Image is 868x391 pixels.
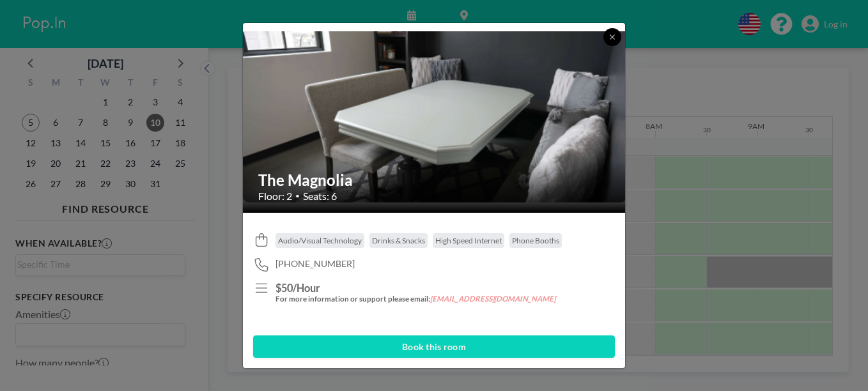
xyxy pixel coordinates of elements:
span: Drinks & Snacks [372,236,425,245]
button: Book this room [253,335,615,358]
h5: For more information or support please email: [275,295,557,304]
h3: $50/Hour [275,282,557,295]
span: Floor: 2 [258,190,292,203]
span: Audio/Visual Technology [278,236,362,245]
em: [EMAIL_ADDRESS][DOMAIN_NAME] [430,295,555,303]
img: 537.png [243,31,626,204]
span: Phone Booths [512,236,559,245]
span: Seats: 6 [303,190,337,203]
span: [PHONE_NUMBER] [275,258,355,270]
span: • [295,191,300,201]
span: High Speed Internet [435,236,502,245]
h2: The Magnolia [258,171,611,190]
